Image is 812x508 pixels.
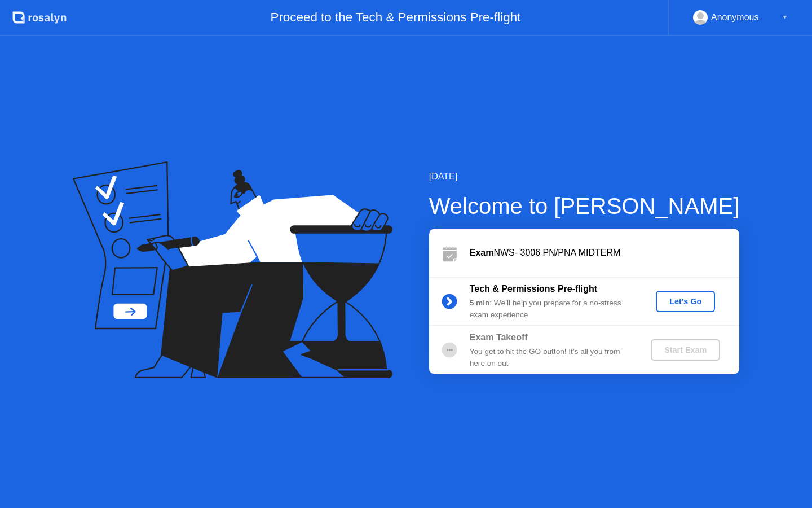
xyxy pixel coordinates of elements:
div: Welcome to [PERSON_NAME] [429,189,740,223]
b: Tech & Permissions Pre-flight [470,284,597,294]
div: Start Exam [655,345,716,354]
div: You get to hit the GO button! It’s all you from here on out [470,346,632,369]
div: Let's Go [660,297,710,306]
div: NWS- 3006 PN/PNA MIDTERM [470,246,739,260]
button: Start Exam [651,339,720,361]
div: [DATE] [429,170,740,183]
b: 5 min [470,299,490,307]
button: Let's Go [656,291,715,312]
b: Exam Takeoff [470,332,528,342]
div: ▼ [782,10,788,25]
div: : We’ll help you prepare for a no-stress exam experience [470,297,632,321]
b: Exam [470,248,494,257]
div: Anonymous [711,10,759,25]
